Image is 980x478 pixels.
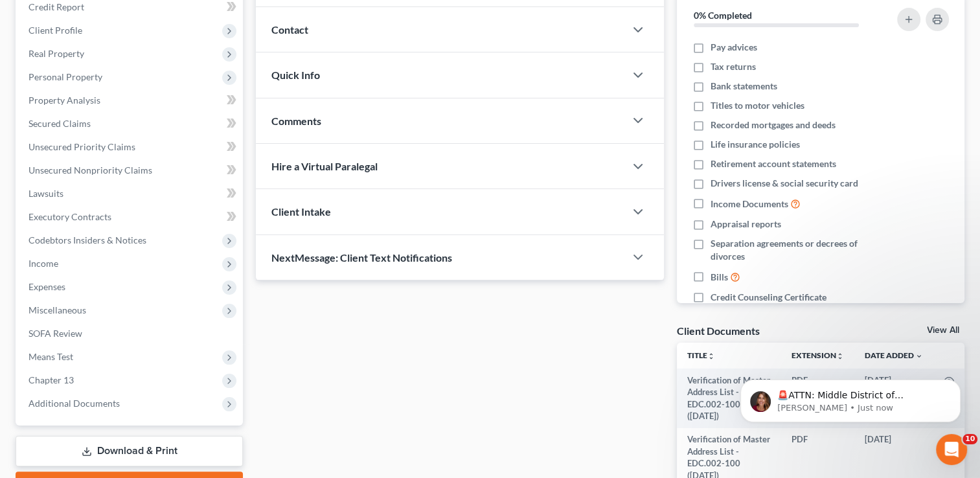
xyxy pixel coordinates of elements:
span: 10 [963,434,977,444]
span: SOFA Review [28,328,82,339]
span: Lawsuits [28,188,63,199]
span: Unsecured Nonpriority Claims [28,165,152,176]
span: Retirement account statements [711,157,836,170]
a: Date Added expand_more [865,350,923,360]
span: Titles to motor vehicles [711,99,804,112]
a: Executory Contracts [18,205,243,229]
span: Miscellaneous [28,304,86,315]
span: Separation agreements or decrees of divorces [711,237,882,263]
span: Unsecured Priority Claims [28,141,135,152]
span: Means Test [28,351,73,362]
span: Pay advices [711,41,757,54]
a: Unsecured Priority Claims [18,135,243,159]
span: Hire a Virtual Paralegal [271,160,378,172]
span: Credit Counseling Certificate [711,291,826,304]
a: View All [927,326,959,335]
span: Quick Info [271,69,320,81]
a: Lawsuits [18,182,243,205]
iframe: Intercom live chat [936,434,967,465]
strong: 0% Completed [694,10,752,21]
span: Tax returns [711,60,756,73]
span: Personal Property [28,71,102,82]
span: Life insurance policies [711,138,800,151]
span: Secured Claims [28,118,91,129]
a: Download & Print [16,436,243,466]
a: Unsecured Nonpriority Claims [18,159,243,182]
span: Credit Report [28,1,84,12]
span: Chapter 13 [28,374,74,385]
div: Client Documents [677,324,760,337]
span: Recorded mortgages and deeds [711,119,836,131]
span: Executory Contracts [28,211,111,222]
a: SOFA Review [18,322,243,345]
td: Verification of Master Address List - EDC.002-100 ([DATE]) [677,369,781,428]
span: Appraisal reports [711,218,781,231]
span: Drivers license & social security card [711,177,858,190]
span: Additional Documents [28,398,120,409]
i: unfold_more [707,352,715,360]
span: Client Profile [28,25,82,36]
span: Expenses [28,281,65,292]
a: Property Analysis [18,89,243,112]
span: NextMessage: Client Text Notifications [271,251,452,264]
span: Income Documents [711,198,788,211]
span: Client Intake [271,205,331,218]
span: Bank statements [711,80,777,93]
span: Comments [271,115,321,127]
span: Property Analysis [28,95,100,106]
a: Extensionunfold_more [792,350,844,360]
span: Real Property [28,48,84,59]
span: Bills [711,271,728,284]
a: Secured Claims [18,112,243,135]
iframe: Intercom notifications message [721,352,980,443]
span: Income [28,258,58,269]
a: Titleunfold_more [687,350,715,360]
span: Codebtors Insiders & Notices [28,234,146,245]
span: Contact [271,23,308,36]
